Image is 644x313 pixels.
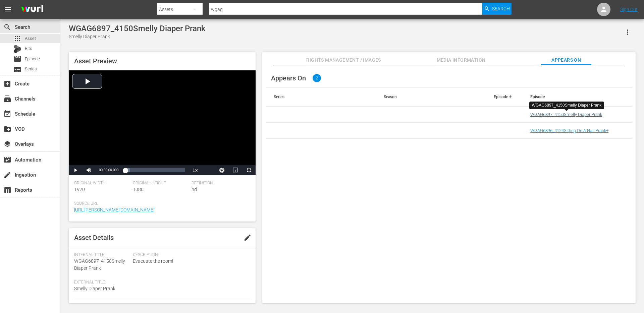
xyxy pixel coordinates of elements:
span: Automation [3,156,11,164]
span: 2 [313,74,321,82]
span: Evacuate the room! [133,258,247,265]
span: Bits [25,45,32,52]
span: Channels [3,95,11,103]
button: edit [239,230,256,246]
span: Source Url [74,201,247,206]
span: Create [3,80,11,88]
span: Asset Details [74,234,114,242]
th: Episode [522,87,632,106]
span: Series [13,65,21,73]
span: Asset Preview [74,57,117,65]
span: Schedule [3,110,11,118]
a: WGAG6896_4124Sitting On A Nail Prank+ [530,128,608,133]
span: Search [492,3,510,15]
button: Playback Rate [189,165,202,175]
span: menu [4,5,12,13]
div: WGAG6897_4150Smelly Diaper Prank [532,103,601,108]
img: ans4CAIJ8jUAAAAAAAAAAAAAAAAAAAAAAAAgQb4GAAAAAAAAAAAAAAAAAAAAAAAAJMjXAAAAAAAAAAAAAAAAAAAAAAAAgAT5G... [16,2,48,17]
span: Description: [133,252,247,258]
span: Original Width [74,181,129,186]
span: Internal Title: [74,252,129,258]
span: Asset [25,35,36,42]
span: Rights Management / Images [306,56,381,64]
button: Picture-in-Picture [229,165,242,175]
button: Fullscreen [242,165,256,175]
th: Series [266,87,376,106]
span: 00:00:00.000 [99,168,118,172]
button: Mute [82,165,96,175]
span: Episode [25,56,40,62]
button: Search [482,3,512,15]
button: Jump To Time [215,165,229,175]
a: Sign Out [620,7,638,12]
span: Media Information [436,56,486,64]
span: Smelly Diaper Prank [74,286,115,291]
div: WGAG6897_4150Smelly Diaper Prank [69,24,206,33]
span: Appears On [541,56,591,64]
span: 1920 [74,187,85,192]
a: WGAG6897_4150Smelly Diaper Prank [530,112,602,117]
span: Definition [192,181,247,186]
span: Asset [13,35,21,43]
button: Play [69,165,82,175]
div: Smelly Diaper Prank [69,33,206,40]
span: Search [3,23,11,31]
span: External Title: [74,280,129,285]
span: VOD [3,125,11,133]
a: [URL][PERSON_NAME][DOMAIN_NAME] [74,207,154,212]
span: hd [192,187,197,192]
span: Episode [13,55,21,63]
div: Video Player [69,70,256,175]
div: Progress Bar [125,168,185,172]
span: WGAG6897_4150Smelly Diaper Prank [74,258,125,271]
span: Series [25,66,37,72]
span: Original Height [133,181,188,186]
span: 1080 [133,187,144,192]
span: Reports [3,186,11,194]
th: Season [376,87,486,106]
div: Bits [13,45,21,53]
span: Ingestion [3,171,11,179]
th: Episode # [486,87,522,106]
span: Overlays [3,140,11,148]
span: Appears On [271,74,306,82]
span: edit [244,234,252,242]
